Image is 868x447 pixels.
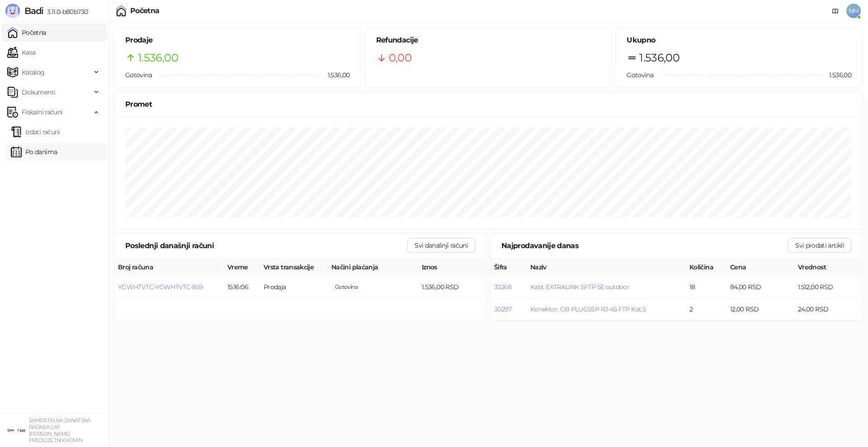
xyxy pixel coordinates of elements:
button: 30297 [494,305,512,313]
span: 1.536,00 [639,49,679,66]
a: Kasa [7,43,35,61]
span: Gotovina [125,71,152,79]
h5: Refundacije [376,35,601,46]
th: Naziv [527,259,686,276]
button: YGWHTVTC-YGWHTVTC-859 [118,283,203,291]
div: Poslednji današnji računi [125,240,407,251]
td: 18 [686,276,726,298]
span: Fiskalni računi [22,103,62,121]
div: Najprodavanije danas [501,240,788,251]
button: Konektor, GB PLUG5SP RJ-45 FTP Kat.5 [530,305,646,313]
img: 64x64-companyLogo-ae27db6e-dfce-48a1-b68e-83471bd1bffd.png [7,421,25,439]
span: Badi [24,5,43,16]
div: Početna [130,7,160,14]
span: 3.11.0-b80b730 [43,8,88,16]
span: Dokumenti [22,83,55,101]
th: Vreme [224,259,260,276]
th: Iznos [418,259,486,276]
a: Izdati računi [11,123,60,141]
td: 1.536,00 RSD [418,276,486,298]
td: 1.512,00 RSD [794,276,862,298]
span: Katalog [22,63,45,81]
th: Šifra [491,259,527,276]
small: SAMOSTALNA ZANATSKA RADNJA CAT [PERSON_NAME] PREDUZETNIK KOVIN [29,417,90,443]
a: Po danima [11,143,57,161]
th: Cena [726,259,794,276]
th: Vrsta transakcije [260,259,328,276]
img: Logo [5,4,20,18]
td: 12,00 RSD [726,298,794,320]
a: Početna [7,24,46,42]
td: 84,00 RSD [726,276,794,298]
span: 2.000,00 [331,282,361,292]
td: Prodaja [260,276,328,298]
h5: Prodaje [125,35,350,46]
th: Broj računa [114,259,224,276]
td: 24,00 RSD [794,298,862,320]
h5: Ukupno [627,35,851,46]
span: Gotovina [627,71,653,79]
th: Načini plaćanja [328,259,418,276]
button: Kabl, EXTRALINK SFTP 5E outdoor [530,283,629,291]
span: NM [846,4,861,18]
td: 15:16:06 [224,276,260,298]
span: 0,00 [389,49,411,66]
th: Vrednost [794,259,862,276]
td: 2 [686,298,726,320]
button: 33268 [494,283,512,291]
div: Promet [125,99,851,110]
button: Svi prodati artikli [788,238,851,253]
span: 1.536,00 [138,49,178,66]
button: Svi današnji računi [407,238,475,253]
span: 1.536,00 [823,70,851,80]
a: Dokumentacija [828,4,843,18]
span: 1.536,00 [321,70,350,80]
th: Količina [686,259,726,276]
